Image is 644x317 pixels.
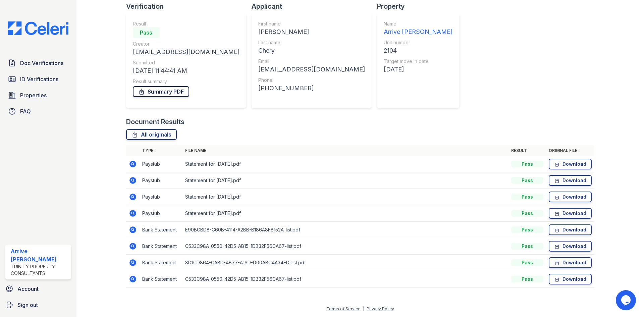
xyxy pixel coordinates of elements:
a: Download [549,257,592,268]
div: [PERSON_NAME] [258,27,365,37]
div: Pass [511,259,543,266]
td: Statement for [DATE].pdf [182,172,508,189]
div: Pass [511,226,543,233]
div: Creator [133,41,239,47]
a: Sign out [3,298,74,312]
div: Result [133,20,239,27]
a: Download [549,274,592,284]
td: Paystub [140,189,182,205]
td: Bank Statement [140,255,182,271]
a: Account [3,282,74,296]
div: Trinity Property Consultants [11,263,68,277]
div: 2104 [384,46,452,55]
span: Account [17,285,39,293]
td: Bank Statement [140,271,182,287]
span: Doc Verifications [20,59,63,67]
div: Arrive [PERSON_NAME] [11,247,68,263]
div: Target move in date [384,58,452,65]
a: ID Verifications [5,72,71,86]
div: [DATE] [384,65,452,74]
th: Original file [546,145,594,156]
a: Properties [5,89,71,102]
td: Statement for [DATE].pdf [182,156,508,172]
div: Pass [511,177,543,184]
div: Unit number [384,39,452,46]
div: Pass [511,194,543,200]
td: C533C98A-0550-42D5-AB15-1DB32F56CA67-list.pdf [182,238,508,255]
a: Name Arrive [PERSON_NAME] [384,20,452,37]
span: Properties [20,91,47,99]
div: Result summary [133,78,239,85]
img: CE_Logo_Blue-a8612792a0a2168367f1c8372b55b34899dd931a85d93a1a3d3e32e68fde9ad4.png [3,21,74,35]
a: Download [549,241,592,252]
div: [EMAIL_ADDRESS][DOMAIN_NAME] [133,47,239,57]
div: Document Results [126,117,184,126]
div: [PHONE_NUMBER] [258,84,365,93]
span: Sign out [17,301,38,309]
div: Pass [133,27,160,38]
td: Bank Statement [140,222,182,238]
th: File name [182,145,508,156]
td: E90BCBD8-C60B-4114-A2BB-B186A8F8152A-list.pdf [182,222,508,238]
a: Download [549,192,592,202]
a: Download [549,175,592,186]
span: ID Verifications [20,75,58,83]
a: Download [549,208,592,219]
a: Terms of Service [326,306,361,311]
td: Statement for [DATE].pdf [182,205,508,222]
div: Pass [511,243,543,250]
div: [DATE] 11:44:41 AM [133,66,239,75]
div: Pass [511,161,543,167]
td: C533C98A-0550-42D5-AB15-1DB32F56CA67-list.pdf [182,271,508,287]
a: Privacy Policy [367,306,394,311]
td: Statement for [DATE].pdf [182,189,508,205]
a: Doc Verifications [5,56,71,70]
span: FAQ [20,107,31,115]
a: Download [549,224,592,235]
div: Phone [258,77,365,84]
div: Property [377,2,465,11]
div: Email [258,58,365,65]
td: Paystub [140,205,182,222]
div: Last name [258,39,365,46]
div: Submitted [133,59,239,66]
a: Download [549,159,592,169]
div: Pass [511,210,543,217]
a: FAQ [5,105,71,118]
div: First name [258,20,365,27]
div: Arrive [PERSON_NAME] [384,27,452,37]
a: Summary PDF [133,86,189,97]
div: | [363,306,364,311]
td: Paystub [140,172,182,189]
div: Name [384,20,452,27]
th: Type [140,145,182,156]
div: Applicant [252,2,377,11]
th: Result [508,145,546,156]
div: Chery [258,46,365,55]
div: Verification [126,2,252,11]
a: All originals [126,129,177,140]
td: Paystub [140,156,182,172]
td: Bank Statement [140,238,182,255]
td: 8D1CD864-CABD-4B77-A16D-D00ABC4A34ED-list.pdf [182,255,508,271]
iframe: chat widget [616,290,637,310]
div: [EMAIL_ADDRESS][DOMAIN_NAME] [258,65,365,74]
div: Pass [511,276,543,282]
